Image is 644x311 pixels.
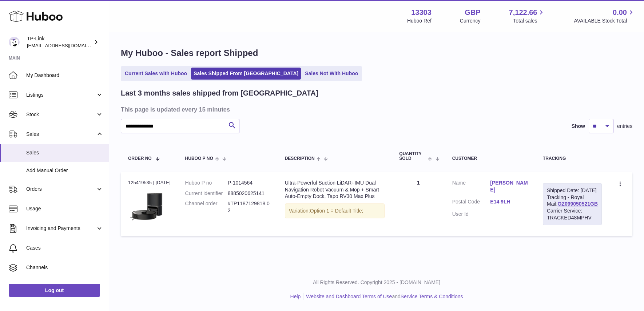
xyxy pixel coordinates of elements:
dt: Current identifier [185,190,228,197]
p: All Rights Reserved. Copyright 2025 - [DOMAIN_NAME] [115,279,638,286]
div: Variation: [285,203,385,218]
span: Usage [26,205,103,212]
div: Huboo Ref [407,17,432,24]
h3: This page is updated every 15 minutes [121,105,631,113]
div: Carrier Service: TRACKED48MPHV [547,207,598,221]
span: [EMAIL_ADDRESS][DOMAIN_NAME] [27,43,107,48]
div: Currency [460,17,481,24]
span: Add Manual Order [26,167,103,174]
div: Tracking - Royal Mail: [543,183,602,225]
span: 0.00 [613,8,627,17]
span: entries [617,123,632,130]
span: Order No [128,156,152,161]
div: Shipped Date: [DATE] [547,187,598,194]
dt: Postal Code [452,198,490,207]
td: 1 [392,172,445,236]
div: Customer [452,156,528,161]
span: Description [285,156,315,161]
a: Website and Dashboard Terms of Use [306,294,392,299]
dt: Name [452,179,490,195]
div: Tracking [543,156,602,161]
span: Stock [26,111,96,118]
span: Sales [26,131,96,138]
div: 125419535 | [DATE] [128,179,171,186]
span: Listings [26,92,96,98]
span: Quantity Sold [399,152,426,161]
a: Current Sales with Huboo [122,68,190,80]
span: AVAILABLE Stock Total [574,17,635,24]
span: 7,122.66 [509,8,537,17]
a: Sales Not With Huboo [302,68,361,80]
dt: Huboo P no [185,179,228,186]
strong: GBP [465,8,480,17]
a: E14 9LH [490,198,528,205]
a: Help [290,294,301,299]
div: Ultra-Powerful Suction LiDAR+IMU Dual Navigation Robot Vacuum & Mop + Smart Auto-Empty Dock, Tapo... [285,179,385,200]
a: Service Terms & Conditions [401,294,463,299]
span: Cases [26,245,103,251]
span: My Dashboard [26,72,103,79]
span: Invoicing and Payments [26,225,96,232]
label: Show [572,123,585,130]
img: gaby.chen@tp-link.com [9,37,20,48]
a: Log out [9,284,100,297]
dd: P-1014564 [228,179,270,186]
a: 7,122.66 Total sales [509,8,546,24]
span: Channels [26,264,103,271]
dd: 8885020625141 [228,190,270,197]
span: Option 1 = Default Title; [310,208,363,214]
span: Sales [26,149,103,156]
a: OZ099050521GB [557,201,598,207]
div: TP-Link [27,35,92,49]
a: Sales Shipped From [GEOGRAPHIC_DATA] [191,68,301,80]
img: 01_large_20240808023803n.jpg [128,188,164,225]
a: [PERSON_NAME] [490,179,528,193]
dt: User Id [452,211,490,218]
span: Huboo P no [185,156,213,161]
dt: Channel order [185,200,228,214]
span: Orders [26,186,96,193]
strong: 13303 [411,8,432,17]
span: Total sales [513,17,545,24]
dd: #TP1187129818.02 [228,200,270,214]
h2: Last 3 months sales shipped from [GEOGRAPHIC_DATA] [121,88,318,98]
li: and [303,293,463,300]
a: 0.00 AVAILABLE Stock Total [574,8,635,24]
h1: My Huboo - Sales report Shipped [121,47,632,59]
